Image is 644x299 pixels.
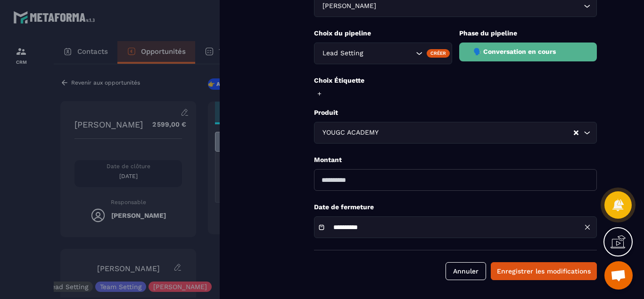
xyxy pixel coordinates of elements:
input: Search for option [365,48,413,59]
button: Clear Selected [574,129,578,137]
p: Choix Étiquette [314,76,597,85]
p: Choix du pipeline [314,29,452,38]
input: Search for option [380,128,573,138]
div: Créer [427,49,450,58]
p: Phase du pipeline [459,29,597,38]
p: Produit [314,108,597,117]
p: Montant [314,155,597,164]
input: Search for option [378,1,581,11]
div: Search for option [314,43,452,64]
span: [PERSON_NAME] [320,1,378,11]
span: Lead Setting [320,48,365,59]
p: Date de fermeture [314,203,597,212]
button: Annuler [446,262,486,280]
span: YOUGC ACADEMY [320,128,380,138]
div: Search for option [314,122,597,144]
button: Enregistrer les modifications [491,262,597,280]
div: Ouvrir le chat [604,261,633,290]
